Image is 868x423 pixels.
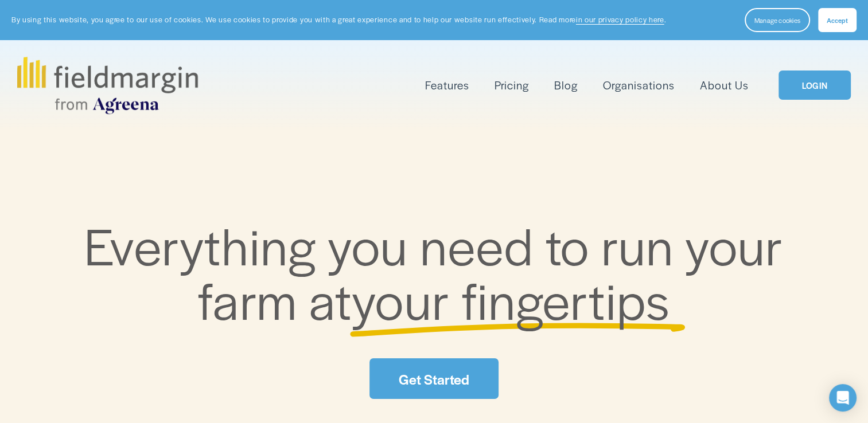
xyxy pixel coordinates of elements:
span: your fingertips [352,263,670,335]
div: Open Intercom Messenger [829,384,857,412]
span: Accept [827,15,848,25]
button: Accept [818,8,857,32]
img: fieldmargin.com [17,57,197,114]
a: Pricing [495,76,529,95]
a: Organisations [603,76,675,95]
button: Manage cookies [745,8,810,32]
span: Manage cookies [754,15,800,25]
span: Everything you need to run your farm at [84,209,795,335]
a: LOGIN [779,70,851,100]
a: in our privacy policy here [576,14,664,25]
span: Features [425,77,469,93]
a: Blog [554,76,578,95]
a: Get Started [369,358,498,399]
a: About Us [700,76,749,95]
a: folder dropdown [425,76,469,95]
p: By using this website, you agree to our use of cookies. We use cookies to provide you with a grea... [11,14,666,25]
